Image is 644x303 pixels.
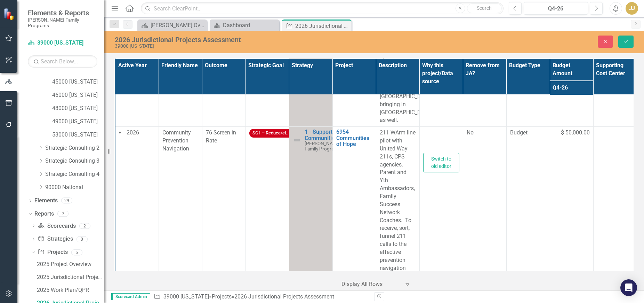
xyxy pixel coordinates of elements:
div: Dashboard [223,21,277,30]
a: 53000 [US_STATE] [52,131,104,139]
div: [PERSON_NAME] Overview [151,21,205,30]
span: SG1 – Reduce/el...ion [249,129,299,138]
a: Projects [38,248,67,256]
a: Dashboard [211,21,277,30]
a: Strategic Consulting 4 [45,170,104,178]
a: Strategies [38,235,73,243]
div: Open Intercom Messenger [620,279,637,296]
a: 39000 [US_STATE] [163,293,209,300]
a: Strategic Consulting 2 [45,144,104,152]
div: 0 [77,236,88,242]
div: 2026 Jurisdictional Projects Assessment [115,36,405,44]
a: 2025 Work Plan/QPR [35,285,104,296]
div: 29 [61,198,72,204]
div: 2026 Jurisdictional Projects Assessment [234,293,334,300]
div: Q4-26 [526,5,586,13]
a: 49000 [US_STATE] [52,118,104,126]
div: 2025 Jurisdictional Projects Assessment [37,274,104,280]
div: 39000 [US_STATE] [115,44,405,49]
a: 2025 Jurisdictional Projects Assessment [35,272,104,283]
a: 90000 National [45,184,104,192]
input: Search Below... [28,55,97,68]
a: 45000 [US_STATE] [52,78,104,86]
a: 39000 [US_STATE] [28,39,97,47]
a: Elements [34,197,58,205]
a: 48000 [US_STATE] [52,104,104,112]
span: Search [477,5,492,11]
a: 46000 [US_STATE] [52,91,104,99]
div: 2 [79,223,90,229]
a: Reports [34,210,54,218]
div: 2025 Work Plan/QPR [37,287,104,293]
span: [PERSON_NAME] Family Programs [305,141,341,151]
a: 1 - Supportive Communities [305,129,341,141]
div: » » [154,293,369,301]
img: ClearPoint Strategy [3,8,16,20]
div: 5 [71,249,82,255]
span: 76 Screen in Rate [206,129,236,144]
button: Search [467,3,502,13]
span: Elements & Reports [28,9,97,17]
a: 6954 Communities of Hope [336,129,372,147]
span: Budget [510,129,546,137]
button: Switch to old editor [423,153,459,172]
button: Q4-26 [524,2,588,15]
img: Not Defined [293,136,301,145]
div: 2026 Jurisdictional Projects Assessment [295,22,350,30]
div: 7 [57,211,69,217]
span: 2026 [127,129,139,136]
a: Strategic Consulting 3 [45,157,104,165]
span: Community Prevention Navigation [162,129,191,152]
a: [PERSON_NAME] Overview [139,21,205,30]
a: Projects [212,293,232,300]
span: No [467,129,474,136]
span: $ 50,000.00 [561,129,590,137]
a: Scorecards [38,222,75,230]
p: 211 WArm line pilot with United Way 211s, CPS agencies, Parent and Yth Ambassadors, Family Succes... [380,129,416,280]
span: Scorecard Admin [111,293,150,300]
div: 2025 Project Overview [37,261,104,267]
small: [PERSON_NAME] Family Programs [28,17,97,29]
a: 2025 Project Overview [35,259,104,270]
button: JJ [626,2,638,15]
input: Search ClearPoint... [141,2,504,15]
